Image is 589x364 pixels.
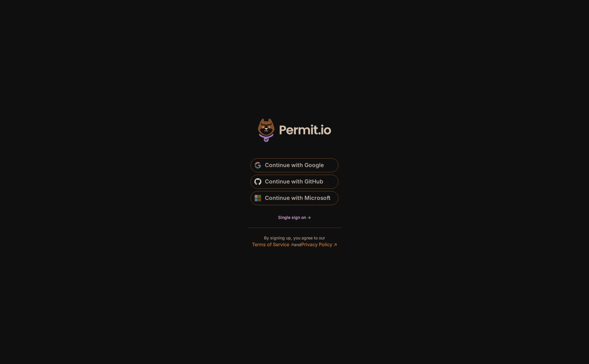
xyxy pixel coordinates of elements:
p: By signing up, you agree to our and [252,235,337,248]
span: Continue with Microsoft [265,193,331,203]
a: Single sign on -> [278,215,311,220]
span: Single sign on -> [278,215,311,220]
button: Continue with Microsoft [251,191,338,205]
span: Continue with GitHub [265,177,323,186]
button: Continue with Google [251,158,338,172]
a: Terms of Service ↗ [252,241,294,247]
a: Privacy Policy ↗ [301,241,337,247]
span: Continue with Google [265,161,324,170]
button: Continue with GitHub [251,175,338,189]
